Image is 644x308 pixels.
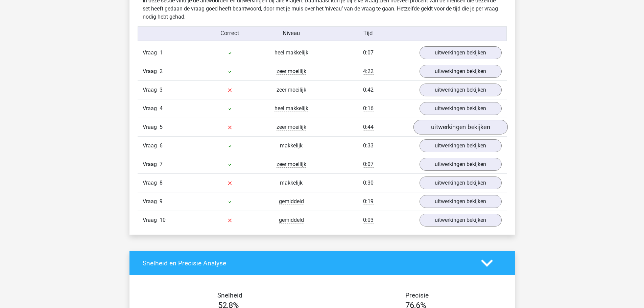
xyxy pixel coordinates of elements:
[363,180,374,186] span: 0:30
[420,65,502,78] a: uitwerkingen bekijken
[413,120,507,135] a: uitwerkingen bekijken
[363,142,374,149] span: 0:33
[420,158,502,171] a: uitwerkingen bekijken
[279,217,304,223] span: gemiddeld
[143,291,317,299] h4: Snelheid
[160,68,163,74] span: 2
[363,68,374,75] span: 4:22
[143,160,160,168] span: Vraag
[277,87,306,93] span: zeer moeilijk
[160,124,163,130] span: 5
[363,49,374,56] span: 0:07
[420,176,502,189] a: uitwerkingen bekijken
[420,214,502,227] a: uitwerkingen bekijken
[199,29,261,38] div: Correct
[143,142,160,150] span: Vraag
[143,179,160,187] span: Vraag
[160,105,163,112] span: 4
[363,124,374,131] span: 0:44
[160,217,166,223] span: 10
[275,49,308,56] span: heel makkelijk
[143,216,160,224] span: Vraag
[363,161,374,168] span: 0:07
[277,161,306,168] span: zeer moeilijk
[322,29,414,38] div: Tijd
[160,180,163,186] span: 8
[160,87,163,93] span: 3
[277,124,306,131] span: zeer moeilijk
[261,29,322,38] div: Niveau
[420,195,502,208] a: uitwerkingen bekijken
[363,217,374,223] span: 0:03
[363,105,374,112] span: 0:16
[160,161,163,167] span: 7
[280,180,303,186] span: makkelijk
[363,87,374,93] span: 0:42
[330,291,504,299] h4: Precisie
[363,198,374,205] span: 0:19
[143,123,160,131] span: Vraag
[275,105,308,112] span: heel makkelijk
[143,197,160,206] span: Vraag
[280,142,303,149] span: makkelijk
[420,84,502,96] a: uitwerkingen bekijken
[143,104,160,113] span: Vraag
[420,139,502,152] a: uitwerkingen bekijken
[143,259,471,267] h4: Snelheid en Precisie Analyse
[277,68,306,75] span: zeer moeilijk
[420,102,502,115] a: uitwerkingen bekijken
[420,46,502,59] a: uitwerkingen bekijken
[143,49,160,57] span: Vraag
[160,198,163,205] span: 9
[143,86,160,94] span: Vraag
[160,49,163,56] span: 1
[160,142,163,149] span: 6
[143,67,160,75] span: Vraag
[279,198,304,205] span: gemiddeld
